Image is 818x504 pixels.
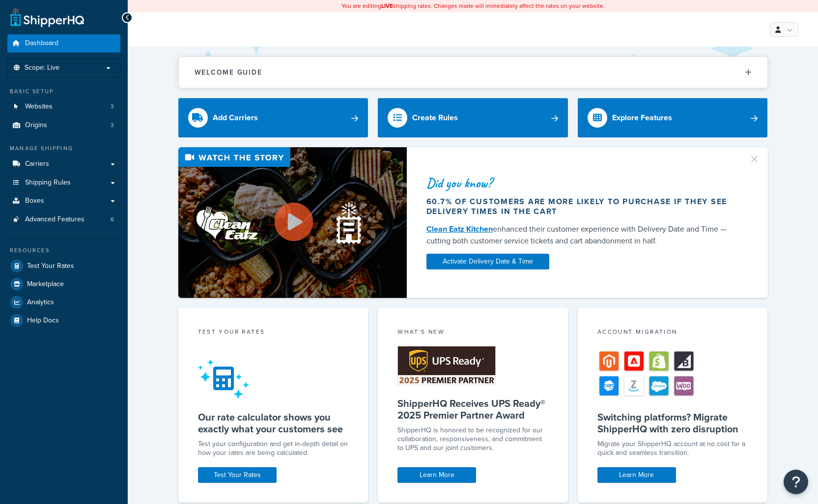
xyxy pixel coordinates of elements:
[597,467,676,483] a: Learn More
[426,254,549,269] a: Activate Delivery Date & Time
[397,398,548,421] h5: ShipperHQ Receives UPS Ready® 2025 Premier Partner Award
[111,121,114,130] span: 3
[25,103,53,111] span: Websites
[381,1,393,10] b: LIVE
[111,215,114,224] span: 6
[397,426,548,452] p: ShipperHQ is honored to be recognized for our collaboration, responsiveness, and commitment to UP...
[378,98,568,137] a: Create Rules
[198,327,349,339] div: Test your rates
[578,98,768,137] a: Explore Features
[7,275,120,293] a: Marketplace
[27,298,54,307] span: Analytics
[597,411,748,435] h5: Switching platforms? Migrate ShipperHQ with zero disruption
[27,280,64,289] span: Marketplace
[7,293,120,311] a: Analytics
[7,192,120,210] a: Boxes
[7,257,120,275] a: Test Your Rates
[25,215,85,224] span: Advanced Features
[7,34,120,53] a: Dashboard
[7,312,120,329] a: Help Docs
[198,411,349,435] h5: Our rate calculator shows you exactly what your customers see
[7,155,120,173] a: Carriers
[397,327,548,339] div: What's New
[7,116,120,134] a: Origins3
[27,317,59,325] span: Help Docs
[198,467,277,483] a: Test Your Rates
[213,111,258,125] div: Add Carriers
[111,103,114,111] span: 3
[25,197,44,205] span: Boxes
[426,197,737,216] div: 60.7% of customers are more likely to purchase if they see delivery times in the cart
[7,87,120,96] div: Basic Setup
[7,98,120,116] li: Websites
[7,246,120,255] div: Resources
[25,39,58,48] span: Dashboard
[397,467,476,483] a: Learn More
[27,262,74,270] span: Test Your Rates
[412,111,458,125] div: Create Rules
[7,98,120,116] a: Websites3
[179,57,767,88] button: Welcome Guide
[597,327,748,339] div: Account Migration
[784,470,808,494] button: Open Resource Center
[597,440,748,457] div: Migrate your ShipperHQ account at no cost for a quick and seamless transition.
[198,440,349,457] div: Test your configuration and get in-depth detail on how your rates are being calculated.
[25,179,71,187] span: Shipping Rules
[426,223,737,247] div: enhanced their customer experience with Delivery Date and Time — cutting both customer service ti...
[7,211,120,229] li: Advanced Features
[426,176,737,190] div: Did you know?
[426,223,493,235] a: Clean Eatz Kitchen
[25,121,47,130] span: Origins
[195,69,262,76] h2: Welcome Guide
[25,160,49,168] span: Carriers
[7,116,120,134] li: Origins
[612,111,672,125] div: Explore Features
[178,147,407,298] img: Video thumbnail
[178,98,368,137] a: Add Carriers
[7,144,120,153] div: Manage Shipping
[7,174,120,192] a: Shipping Rules
[25,64,59,72] span: Scope: Live
[7,211,120,229] a: Advanced Features6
